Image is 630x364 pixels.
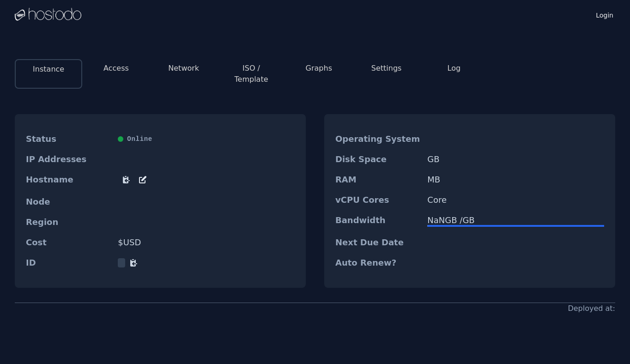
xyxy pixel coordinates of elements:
button: Settings [371,63,402,74]
dt: Hostname [26,175,110,186]
button: Access [103,63,129,74]
button: Log [448,63,461,74]
dt: Status [26,134,110,144]
dd: Core [427,195,604,205]
div: NaN GB / GB [427,216,604,225]
button: Network [168,63,199,74]
dt: ID [26,258,110,267]
dt: Auto Renew? [335,258,420,267]
dt: Node [26,197,110,206]
dt: Bandwidth [335,216,420,227]
dd: GB [427,155,604,164]
dt: Region [26,218,110,227]
dd: MB [427,175,604,184]
button: ISO / Template [225,63,278,85]
dt: Next Due Date [335,238,420,247]
dt: Cost [26,238,110,247]
div: Online [118,134,295,144]
button: Graphs [306,63,332,74]
dt: IP Addresses [26,155,110,164]
dt: Operating System [335,134,420,144]
dd: $ USD [118,238,295,247]
a: Login [594,9,615,20]
div: Deployed at: [568,303,615,314]
dt: Disk Space [335,155,420,164]
button: Instance [33,64,64,75]
img: Logo [15,8,81,22]
dt: RAM [335,175,420,184]
dt: vCPU Cores [335,195,420,205]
